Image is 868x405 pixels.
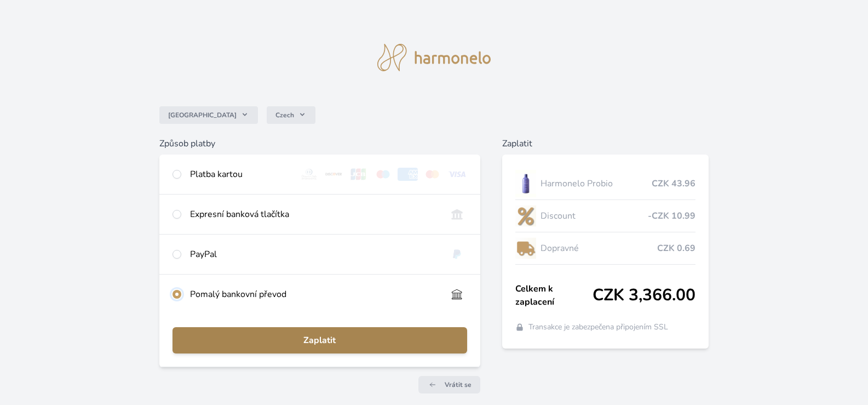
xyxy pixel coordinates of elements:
[181,334,458,347] span: Zaplatit
[541,242,657,255] span: Dopravné
[515,202,536,230] img: discount-lo.png
[515,170,536,197] img: CLEAN_PROBIO_se_stinem_x-lo.jpg
[159,137,480,150] h6: Způsob platby
[267,106,315,124] button: Czech
[652,177,695,190] span: CZK 43.96
[515,282,593,309] span: Celkem k zaplacení
[377,44,491,71] img: logo.svg
[657,242,695,255] span: CZK 0.69
[648,209,695,223] span: -CZK 10.99
[447,288,467,301] img: bankTransfer_IBAN.svg
[324,168,344,181] img: discover.svg
[422,168,442,181] img: mc.svg
[299,168,319,181] img: diners.svg
[190,208,438,221] div: Expresní banková tlačítka
[447,208,467,221] img: onlineBanking_CZ.svg
[445,380,472,389] span: Vrátit se
[593,286,695,305] span: CZK 3,366.00
[190,288,438,301] div: Pomalý bankovní převod
[447,248,467,261] img: paypal.svg
[373,168,393,181] img: maestro.svg
[541,177,652,190] span: Harmonelo Probio
[515,235,536,262] img: delivery-lo.png
[541,209,648,223] span: Discount
[528,322,668,333] span: Transakce je zabezpečena připojením SSL
[447,168,467,181] img: visa.svg
[173,327,467,353] button: Zaplatit
[190,168,291,181] div: Platba kartou
[348,168,369,181] img: jcb.svg
[502,137,709,150] h6: Zaplatit
[418,376,480,393] a: Vrátit se
[190,248,438,261] div: PayPal
[398,168,418,181] img: amex.svg
[168,111,237,119] span: [GEOGRAPHIC_DATA]
[159,106,258,124] button: [GEOGRAPHIC_DATA]
[275,111,294,119] span: Czech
